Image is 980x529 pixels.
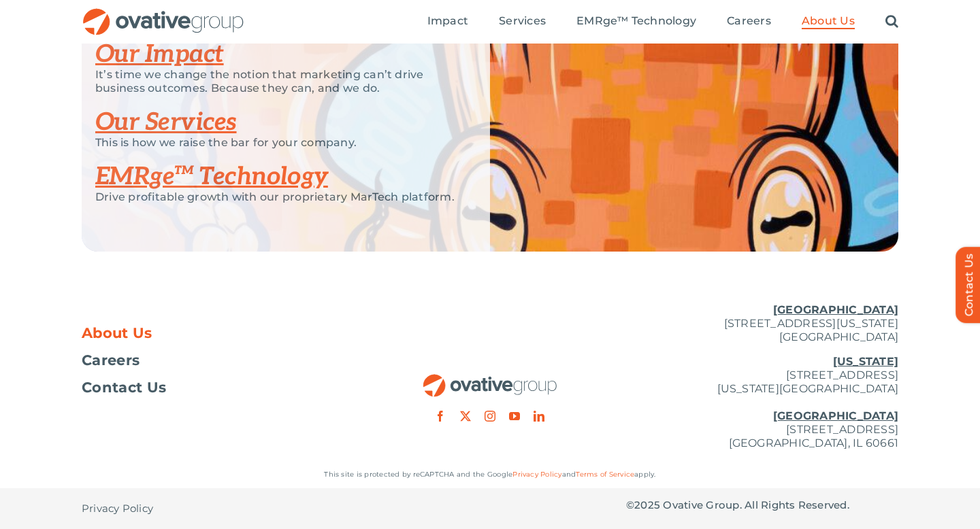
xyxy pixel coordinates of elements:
[82,326,152,340] span: About Us
[833,355,898,368] u: [US_STATE]
[95,162,328,192] a: EMRge™ Technology
[727,14,771,29] a: Careers
[82,354,354,367] a: Careers
[802,14,855,28] span: About Us
[512,470,561,479] a: Privacy Policy
[82,354,140,367] span: Careers
[82,7,245,20] a: OG_Full_horizontal_RGB
[534,411,544,422] a: linkedin
[95,107,237,137] a: Our Services
[509,411,520,422] a: youtube
[95,136,456,150] p: This is how we raise the bar for your company.
[499,14,546,29] a: Services
[626,498,898,512] p: © Ovative Group. All Rights Reserved.
[82,502,153,515] span: Privacy Policy
[82,488,153,529] a: Privacy Policy
[82,326,354,340] a: About Us
[435,411,446,422] a: facebook
[626,355,898,450] p: [STREET_ADDRESS] [US_STATE][GEOGRAPHIC_DATA] [STREET_ADDRESS] [GEOGRAPHIC_DATA], IL 60661
[460,411,471,422] a: twitter
[773,303,898,316] u: [GEOGRAPHIC_DATA]
[82,381,166,394] span: Contact Us
[576,14,696,28] span: EMRge™ Technology
[576,470,634,479] a: Terms of Service
[82,326,354,394] nav: Footer Menu
[95,39,224,69] a: Our Impact
[82,488,354,529] nav: Footer - Privacy Policy
[499,14,546,28] span: Services
[576,14,696,29] a: EMRge™ Technology
[485,411,495,422] a: instagram
[82,468,898,481] p: This site is protected by reCAPTCHA and the Google and apply.
[885,14,898,29] a: Search
[427,14,468,29] a: Impact
[95,68,456,95] p: It’s time we change the notion that marketing can’t drive business outcomes. Because they can, an...
[727,14,771,28] span: Careers
[82,381,354,394] a: Contact Us
[802,14,855,29] a: About Us
[634,498,660,511] span: 2025
[773,409,898,422] u: [GEOGRAPHIC_DATA]
[95,190,456,204] p: Drive profitable growth with our proprietary MarTech platform.
[626,303,898,344] p: [STREET_ADDRESS][US_STATE] [GEOGRAPHIC_DATA]
[422,373,558,386] a: OG_Full_horizontal_RGB
[427,14,468,28] span: Impact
